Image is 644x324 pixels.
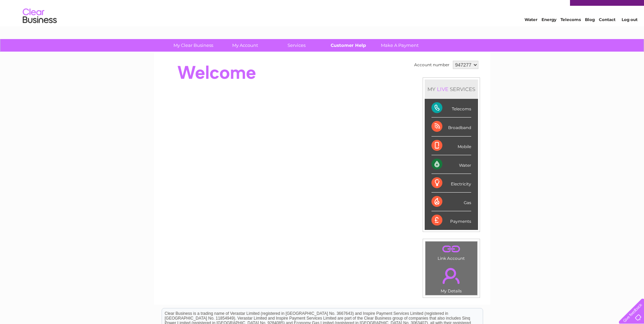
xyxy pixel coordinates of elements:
td: Account number [412,59,451,71]
a: Make A Payment [372,39,428,52]
div: Gas [431,193,471,211]
a: Contact [599,29,615,34]
a: Blog [585,29,595,34]
a: Services [269,39,325,52]
img: logo.png [22,18,57,38]
a: Customer Help [320,39,376,52]
div: Mobile [431,137,471,155]
a: Telecoms [560,29,581,34]
a: Log out [622,29,638,34]
div: LIVE [436,86,450,92]
div: Clear Business is a trading name of Verastar Limited (registered in [GEOGRAPHIC_DATA] No. 3667643... [162,4,483,33]
a: My Clear Business [165,39,221,52]
a: My Account [217,39,273,52]
div: Payments [431,211,471,230]
div: Electricity [431,174,471,193]
td: My Details [425,262,478,295]
div: MY SERVICES [425,79,478,99]
td: Link Account [425,241,478,263]
a: Energy [541,29,556,34]
div: Telecoms [431,99,471,118]
a: Water [525,29,537,34]
div: Water [431,155,471,174]
a: 0333 014 3131 [516,3,563,12]
a: . [427,243,476,255]
a: . [427,264,476,288]
div: Broadband [431,118,471,136]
